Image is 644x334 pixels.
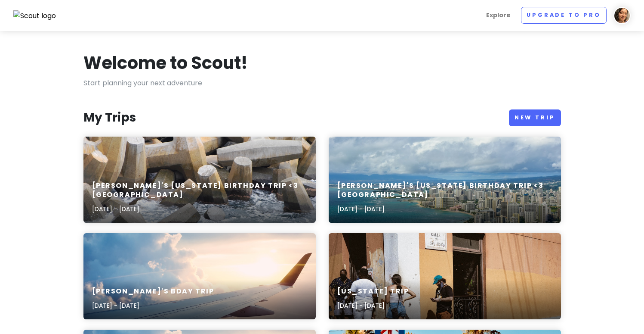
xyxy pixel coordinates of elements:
h6: [PERSON_NAME]'s [US_STATE] Birthday Trip <3 [GEOGRAPHIC_DATA] [92,181,307,200]
h6: [PERSON_NAME]'s [US_STATE] Birthday Trip <3 [GEOGRAPHIC_DATA] [337,181,552,200]
p: [DATE] - [DATE] [92,204,307,214]
p: [DATE] - [DATE] [337,204,552,214]
h1: Welcome to Scout! [83,52,248,74]
img: User profile [613,7,631,24]
p: [DATE] - [DATE] [92,301,214,310]
h3: My Trips [83,110,136,125]
img: Scout logo [13,10,56,22]
p: Start planning your next adventure [83,78,561,89]
a: Explore [483,7,514,24]
a: Upgrade to Pro [521,7,607,24]
a: man in white t-shirt and blue denim jeans walking on sidewalk during daytime[US_STATE] Trip[DATE]... [329,233,561,319]
a: New Trip [509,109,561,126]
a: aerial photography of airliner[PERSON_NAME]'s Bday Trip[DATE] - [DATE] [83,233,316,319]
h6: [PERSON_NAME]'s Bday Trip [92,287,214,296]
a: aerial photography of buildings during daytime[PERSON_NAME]'s [US_STATE] Birthday Trip <3 [GEOGRA... [329,137,561,223]
p: [DATE] - [DATE] [337,301,409,310]
h6: [US_STATE] Trip [337,287,409,296]
a: a bunch of rocks that are in the water[PERSON_NAME]'s [US_STATE] Birthday Trip <3 [GEOGRAPHIC_DAT... [83,137,316,223]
